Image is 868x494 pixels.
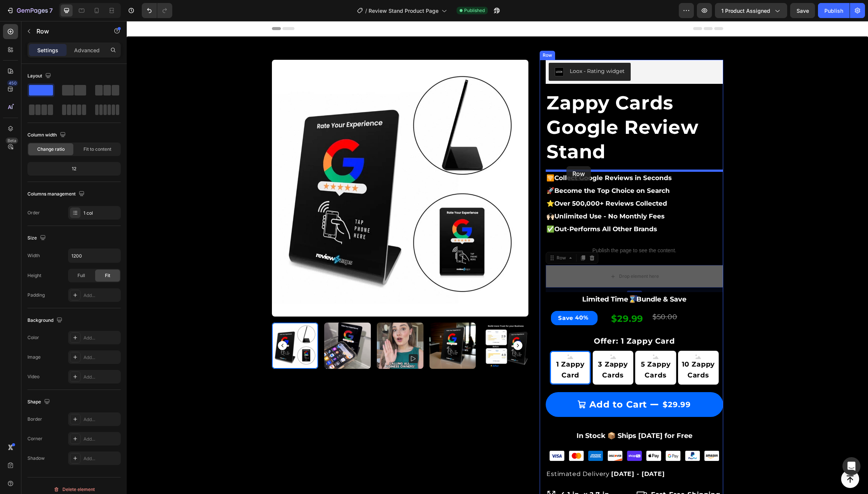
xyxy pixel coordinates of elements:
[27,189,86,199] div: Columns management
[369,7,439,15] span: Review Stand Product Page
[83,455,119,462] div: Add...
[127,21,868,494] iframe: Design area
[27,397,52,407] div: Shape
[464,7,485,14] span: Published
[83,354,119,361] div: Add...
[27,416,42,423] div: Border
[37,46,58,54] p: Settings
[790,3,815,18] button: Save
[27,71,53,81] div: Layout
[27,252,40,259] div: Width
[7,80,18,86] div: 450
[3,3,56,18] button: 7
[27,272,41,279] div: Height
[842,457,860,475] div: Open Intercom Messenger
[29,164,119,174] div: 12
[83,374,119,380] div: Add...
[365,7,367,15] span: /
[142,3,172,18] div: Undo/Redo
[68,249,120,262] input: Auto
[715,3,787,18] button: 1 product assigned
[83,416,119,423] div: Add...
[27,130,67,140] div: Column width
[49,6,53,15] p: 7
[83,146,111,153] span: Fit to content
[83,436,119,442] div: Add...
[77,272,85,279] span: Full
[53,485,95,494] div: Delete element
[824,7,843,15] div: Publish
[818,3,850,18] button: Publish
[27,233,47,243] div: Size
[37,146,65,153] span: Change ratio
[83,210,119,217] div: 1 col
[797,8,809,14] span: Save
[74,46,100,54] p: Advanced
[27,354,41,361] div: Image
[83,335,119,341] div: Add...
[27,334,39,341] div: Color
[27,292,45,299] div: Padding
[36,27,100,36] p: Row
[6,138,18,144] div: Beta
[27,373,39,380] div: Video
[27,455,45,462] div: Shadow
[27,315,64,326] div: Background
[105,272,110,279] span: Fit
[27,209,40,216] div: Order
[721,7,770,15] span: 1 product assigned
[83,292,119,299] div: Add...
[27,435,42,442] div: Corner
